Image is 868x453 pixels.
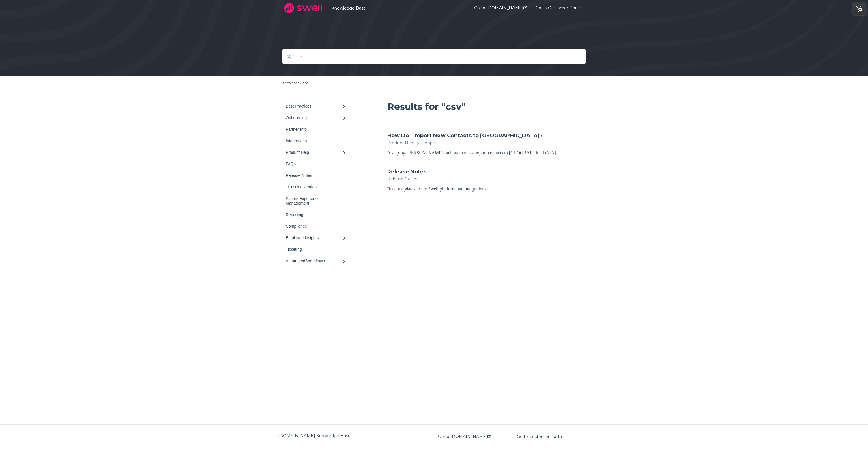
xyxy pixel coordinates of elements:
span: Product Help [387,140,414,145]
input: Search for answers [291,50,577,63]
a: Integrations [282,135,351,147]
div: Product Help [286,150,342,155]
h1: Results for "csv" [387,100,586,120]
div: TCR Registration [286,185,342,189]
div: Recent updates to the Swell platform and integrations [387,185,586,193]
div: Compliance [286,224,342,229]
a: TCR Registration [282,181,351,193]
span: People [422,140,436,145]
a: Partner Info [282,123,351,135]
a: Ticketing [282,244,351,255]
div: [DOMAIN_NAME] Knowledge Base [278,432,434,439]
div: Automated Workflows [286,259,342,263]
a: Onboarding [282,112,351,123]
a: How Do I Import New Contacts to [GEOGRAPHIC_DATA]? [387,132,543,139]
a: FAQs [282,158,351,170]
a: Patient Experience Management [282,193,351,209]
a: Knowledge Base [282,81,308,85]
div: Reporting [286,212,342,217]
a: Compliance [282,220,351,232]
a: Automated Workflows [282,255,351,267]
a: Product Help [282,147,351,158]
a: Go to [DOMAIN_NAME] [438,434,491,439]
a: Employee Insights [282,232,351,244]
a: Release Notes [387,168,426,175]
a: Knowledge Base [332,5,457,11]
div: Patient Experience Management [286,196,342,205]
div: Ticketing [286,247,342,252]
div: FAQs [286,162,342,166]
a: Release Notes [282,170,351,181]
a: Best Practices [282,100,351,112]
div: Integrations [286,138,342,143]
div: A step-by-[PERSON_NAME] on how to mass import contacts to [GEOGRAPHIC_DATA] [387,149,586,157]
span: Release Notes [387,176,417,181]
div: Onboarding [286,115,342,120]
a: Go to Customer Portal [517,434,563,439]
div: Best Practices [286,104,342,108]
a: Reporting [282,209,351,220]
div: Release Notes [286,173,342,178]
div: Partner Info [286,127,342,132]
img: company logo [282,1,324,15]
div: Employee Insights [286,235,342,240]
img: HubSpot Tools Menu Toggle [853,3,865,15]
